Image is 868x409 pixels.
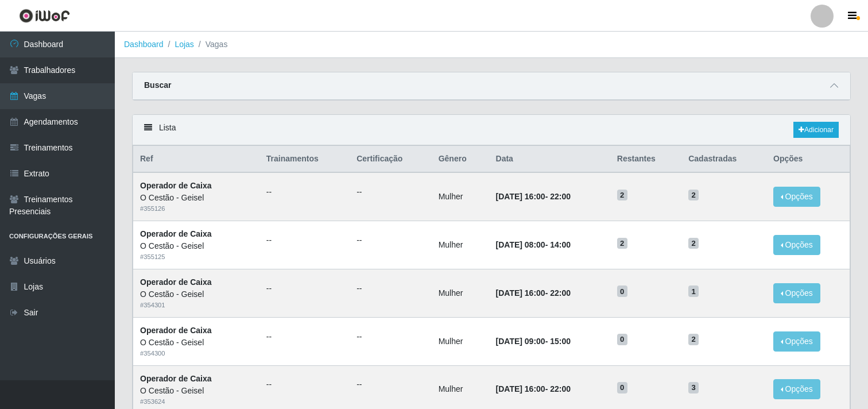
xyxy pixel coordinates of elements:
img: CoreUI Logo [19,9,70,23]
ul: -- [356,186,424,198]
ul: -- [266,283,343,295]
ul: -- [356,331,424,343]
th: Cadastradas [681,146,766,173]
strong: - [496,288,571,298]
strong: Operador de Caixa [140,181,212,190]
th: Gênero [432,146,489,173]
ul: -- [356,234,424,246]
button: Opções [773,331,820,352]
div: # 355125 [140,252,253,262]
div: # 354301 [140,300,253,310]
time: 22:00 [550,384,571,393]
ul: -- [356,379,424,391]
time: [DATE] 09:00 [496,337,545,346]
span: 2 [617,238,627,249]
strong: - [496,337,571,346]
time: [DATE] 16:00 [496,384,545,393]
div: Lista [133,115,850,145]
ul: -- [266,331,343,343]
strong: Buscar [144,80,171,90]
time: [DATE] 16:00 [496,288,545,298]
strong: Operador de Caixa [140,277,212,287]
span: 0 [617,382,627,393]
span: 0 [617,334,627,345]
nav: breadcrumb [115,32,868,58]
span: 0 [617,285,627,297]
div: O Cestão - Geisel [140,337,253,349]
time: 22:00 [550,288,571,298]
div: # 353624 [140,397,253,407]
a: Dashboard [124,40,164,49]
th: Restantes [610,146,681,173]
time: 15:00 [550,337,571,346]
div: # 354300 [140,349,253,358]
th: Data [489,146,610,173]
ul: -- [266,379,343,391]
th: Opções [766,146,850,173]
span: 2 [688,190,699,201]
span: 2 [688,238,699,249]
div: O Cestão - Geisel [140,192,253,204]
td: Mulher [432,269,489,317]
span: 1 [688,285,699,297]
td: Mulher [432,317,489,365]
strong: - [496,192,571,201]
th: Ref [133,146,259,173]
th: Trainamentos [259,146,350,173]
strong: - [496,384,571,393]
button: Opções [773,235,820,255]
span: 3 [688,382,699,393]
a: Adicionar [793,122,839,138]
button: Opções [773,283,820,303]
div: O Cestão - Geisel [140,240,253,252]
time: [DATE] 16:00 [496,192,545,201]
button: Opções [773,187,820,207]
strong: Operador de Caixa [140,229,212,238]
span: 2 [617,190,627,201]
ul: -- [356,283,424,295]
strong: Operador de Caixa [140,374,212,383]
strong: Operador de Caixa [140,326,212,335]
ul: -- [266,186,343,198]
div: O Cestão - Geisel [140,385,253,397]
strong: - [496,240,571,249]
td: Mulher [432,221,489,269]
div: O Cestão - Geisel [140,288,253,300]
time: [DATE] 08:00 [496,240,545,249]
a: Lojas [175,40,193,49]
div: # 355126 [140,204,253,214]
time: 22:00 [550,192,571,201]
td: Mulher [432,172,489,221]
time: 14:00 [550,240,571,249]
button: Opções [773,379,820,399]
li: Vagas [194,38,228,51]
th: Certificação [350,146,431,173]
ul: -- [266,234,343,246]
span: 2 [688,334,699,345]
